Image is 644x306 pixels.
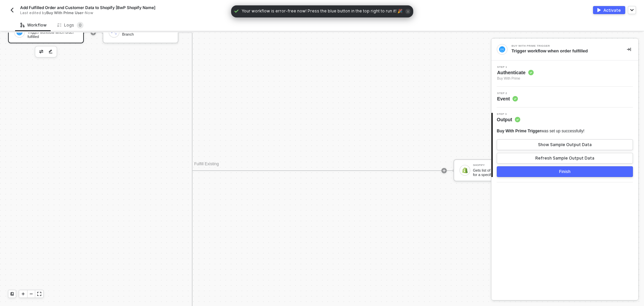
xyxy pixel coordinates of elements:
[491,66,638,81] div: Step 1Authenticate Buy With Prime
[538,142,592,147] div: Show Sample Output Data
[8,6,16,14] button: back
[497,113,520,116] span: Step 3
[473,164,523,167] div: Shopify
[77,22,84,29] sup: 0
[497,92,518,95] span: Step 2
[37,292,41,296] span: icon-expand
[37,48,45,56] button: edit-cred
[497,66,534,69] span: Step 1
[497,128,584,134] div: was set up successfully!
[497,69,534,76] span: Authenticate
[122,32,172,37] div: Branch
[491,113,638,177] div: Step 3Output Buy With Prime Triggerwas set up successfully!Show Sample Output DataRefresh Sample ...
[46,10,83,15] span: Buy With Prime User
[497,166,633,177] button: Finish
[593,6,625,14] button: activateActivate
[497,76,534,81] span: Buy With Prime
[405,9,411,14] span: icon-close
[597,8,601,12] img: activate
[242,8,402,15] span: Your workflow is error-free now! Press the blue button in the top right to run it! 🎉
[499,46,505,52] img: integration-icon
[497,95,518,102] span: Event
[9,7,15,13] img: back
[497,129,541,133] span: Buy With Prime Trigger
[29,292,33,296] span: icon-minus
[497,139,633,150] button: Show Sample Output Data
[535,156,594,161] div: Refresh Sample Output Data
[473,168,523,177] div: Gets list of fulfillment orders for a specific order
[49,49,53,54] img: edit-cred
[497,153,633,164] button: Refresh Sample Output Data
[462,167,468,173] img: icon
[20,5,155,10] span: Add Fulfilled Order and Customer Data to Shopify [BwP Shopify Name]
[20,10,307,15] div: Last edited by - Now
[20,23,47,28] div: Workflow
[39,50,43,53] img: edit-cred
[21,292,25,296] span: icon-play
[512,45,612,47] div: Buy With Prime Trigger
[234,8,239,14] span: icon-check
[497,116,520,123] span: Output
[512,48,616,54] div: Trigger workflow when order fulfilled
[47,48,55,56] button: edit-cred
[559,169,571,174] div: Finish
[442,169,446,173] span: icon-play
[603,7,621,13] div: Activate
[28,30,78,39] div: Trigger workflow when order fulfilled
[194,161,234,168] div: Fulfill Existing
[627,47,631,51] span: icon-collapse-right
[57,22,84,29] div: Logs
[91,31,95,35] span: icon-play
